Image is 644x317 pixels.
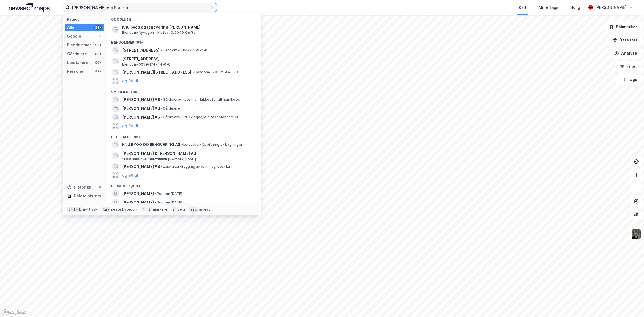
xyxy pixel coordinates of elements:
div: Gårdeiere [67,51,87,57]
div: Kategori [67,17,104,21]
div: neste kategori [111,207,137,212]
div: avbryt [199,207,210,212]
a: Mapbox homepage [2,309,26,315]
div: Alle [67,24,75,31]
img: 9k= [631,229,642,239]
div: tab [102,207,110,212]
span: Eiendom • 1804-215-9-0-0 [161,48,207,52]
button: Analyse [610,48,642,59]
span: KNU BYGG OG RENOVERING AS [122,141,180,148]
div: 99+ [94,60,102,65]
div: 1 [98,34,102,38]
span: • [161,115,163,119]
div: Personer [67,68,85,75]
button: og 96 til [122,78,138,84]
button: Tags [616,74,642,85]
div: esc [189,207,198,212]
span: [PERSON_NAME] AS [122,114,160,120]
span: [PERSON_NAME] AS [122,163,160,170]
button: Bokmerker [605,21,642,32]
span: [STREET_ADDRESS] [122,56,254,62]
span: [PERSON_NAME] & [PERSON_NAME] AS [122,150,196,157]
div: 99+ [94,69,102,74]
span: • [161,48,162,52]
div: Kontrollprogram for chat [616,291,644,317]
div: 99+ [94,52,102,56]
span: • [161,97,163,102]
span: • [181,142,183,147]
span: • [155,200,157,204]
div: [PERSON_NAME] [595,4,626,11]
span: Knu bygg og renovering [PERSON_NAME] [122,24,254,30]
div: velg [178,207,185,212]
span: • [155,192,157,196]
span: • [161,164,163,169]
iframe: Chat Widget [616,291,644,317]
div: Leietakere [67,59,88,66]
div: Ctrl + k [67,207,82,212]
span: [PERSON_NAME] AS [122,105,160,112]
div: markere [153,207,167,212]
span: Gårdeiere [161,106,180,111]
span: • [192,70,194,74]
span: Gårdeiere • Utl. av egen/leid fast eiendom el. [161,115,239,119]
span: Leietaker • Bygging av vann- og kloakkanl. [161,164,233,169]
div: Bolig [571,4,580,11]
div: Mine Tags [539,4,558,11]
div: 99+ [94,25,102,30]
button: og 96 til [122,172,138,178]
button: og 96 til [122,123,138,129]
img: logo.a4113a55bc3d86da70a041830d287a7e.svg [9,3,50,12]
span: Gårdeiere • Invest. o.l. lukket for allmennheten [161,97,241,102]
span: Person • [DATE] [155,200,182,205]
div: Google [67,33,81,40]
div: Leietakere (99+) [107,130,261,140]
button: Datasett [608,35,642,46]
span: Eiendom • Nyvegen - Kløfta 10, 2040 Kløfta [122,30,195,35]
span: [STREET_ADDRESS] [122,47,160,54]
div: 0 [98,185,102,189]
div: Historikk [67,184,91,190]
span: Leietaker • Grafisk/visuell [DOMAIN_NAME] [122,157,196,161]
div: Eiendommer (99+) [107,36,261,46]
div: nytt søk [83,207,98,212]
div: 99+ [94,43,102,47]
span: • [161,106,163,110]
span: Eiendom • 5059-174-44-0-0 [122,62,170,67]
span: [PERSON_NAME][STREET_ADDRESS] [122,69,191,75]
span: [PERSON_NAME] AS [122,96,160,103]
div: Eiendommer [67,42,91,48]
div: Kart [519,4,526,11]
span: [PERSON_NAME] [122,190,154,197]
span: Leietaker • Oppføring av bygninger [181,142,242,147]
span: • [122,157,124,161]
span: Person • [DATE] [155,192,182,196]
div: Gårdeiere (99+) [107,85,261,95]
span: Eiendom • 3203-2-44-0-0 [192,70,238,74]
div: Delete history [74,193,101,199]
span: [PERSON_NAME] [122,199,154,206]
button: Filter [615,61,642,72]
input: Søk på adresse, matrikkel, gårdeiere, leietakere eller personer [70,3,210,12]
div: Personer (99+) [107,179,261,189]
div: Google (1) [107,13,261,23]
